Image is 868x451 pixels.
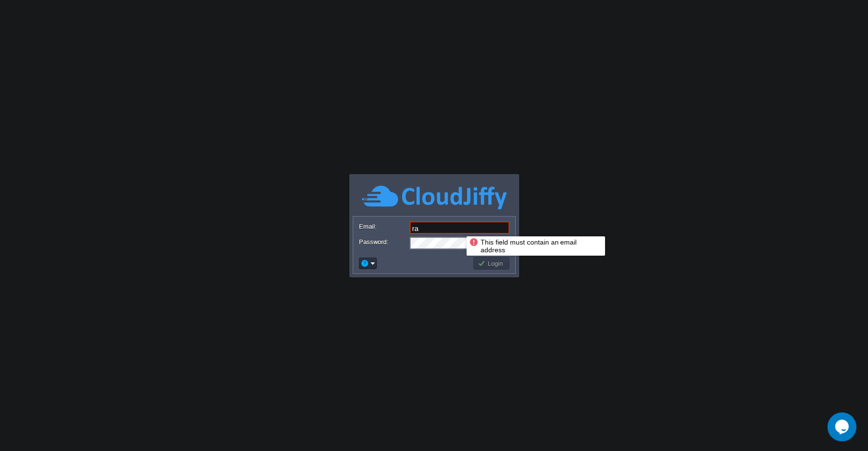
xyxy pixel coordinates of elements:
[478,259,506,268] button: Login
[469,237,603,255] div: This field must contain an email address
[359,237,409,247] label: Password:
[362,184,507,211] img: CloudJiffy
[827,412,858,441] iframe: chat widget
[359,221,409,232] label: Email:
